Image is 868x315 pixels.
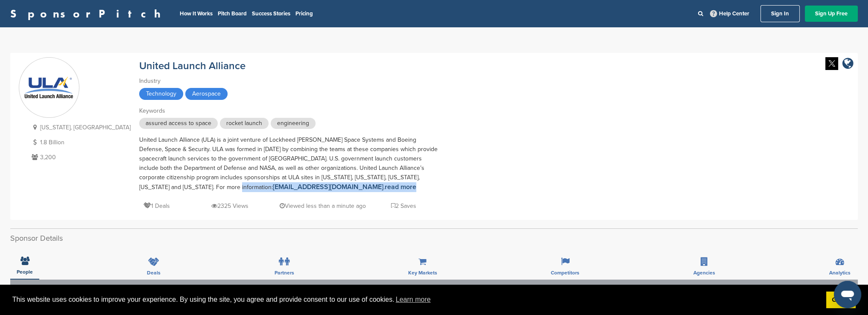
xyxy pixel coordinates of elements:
div: Industry [139,76,438,86]
span: Partners [275,270,294,275]
span: People [17,269,33,274]
a: [EMAIL_ADDRESS][DOMAIN_NAME] [273,183,383,191]
a: Pricing [295,10,313,17]
a: learn more about cookies [395,293,432,306]
img: Sponsorpitch & United Launch Alliance [19,71,79,104]
img: Twitter white [825,57,838,70]
p: 2 Saves [391,201,416,211]
span: assured access to space [139,118,218,129]
p: 1.8 Billion [29,137,131,148]
span: Key Markets [408,270,437,275]
span: This website uses cookies to improve your experience. By using the site, you agree and provide co... [12,293,819,306]
span: Analytics [829,270,850,275]
p: 2325 Views [211,201,248,211]
span: engineering [271,118,316,129]
div: United Launch Alliance (ULA) is a joint venture of Lockheed [PERSON_NAME] Space Systems and Boein... [139,135,438,192]
a: United Launch Alliance [139,60,245,72]
a: How It Works [180,10,213,17]
a: company link [842,57,853,71]
a: Help Center [708,9,751,19]
a: Sign Up Free [805,6,858,22]
span: Agencies [693,270,715,275]
a: Success Stories [252,10,290,17]
span: Technology [139,88,183,100]
h2: Sponsor Details [10,233,858,244]
a: dismiss cookie message [826,292,856,309]
a: Pitch Board [218,10,247,17]
span: Competitors [551,270,579,275]
span: rocket launch [220,118,269,129]
p: 1 Deals [143,201,170,211]
p: 3,200 [29,152,131,163]
a: SponsorPitch [10,8,166,19]
span: Deals [147,270,161,275]
a: Sign In [760,5,800,22]
a: read more [385,183,416,191]
p: [US_STATE], [GEOGRAPHIC_DATA] [29,122,131,133]
div: Keywords [139,106,438,116]
iframe: Button to launch messaging window [834,281,861,308]
span: Aerospace [185,88,228,100]
p: Viewed less than a minute ago [280,201,366,211]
